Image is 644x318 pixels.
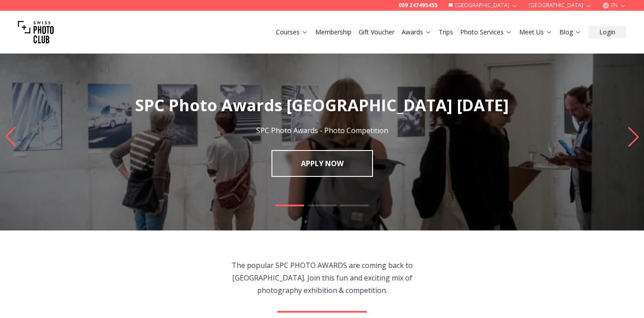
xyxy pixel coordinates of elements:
[276,28,308,37] a: Courses
[18,14,54,50] img: Swiss photo club
[271,150,373,177] a: APPLY NOW
[589,26,626,38] button: Login
[312,26,355,38] button: Membership
[435,26,457,38] button: Trips
[315,28,352,37] a: Membership
[559,28,581,37] a: Blog
[359,28,394,37] a: Gift Voucher
[457,26,516,38] button: Photo Services
[439,28,453,37] a: Trips
[398,2,437,9] a: 069 247495455
[460,28,512,37] a: Photo Services
[355,26,398,38] button: Gift Voucher
[272,26,312,38] button: Courses
[516,26,556,38] button: Meet Us
[256,125,388,136] p: SPC Photo Awards - Photo Competition
[556,26,585,38] button: Blog
[402,28,432,37] a: Awards
[519,28,552,37] a: Meet Us
[398,26,435,38] button: Awards
[220,259,424,297] p: The popular SPC PHOTO AWARDS are coming back to [GEOGRAPHIC_DATA]. Join this fun and exciting mix...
